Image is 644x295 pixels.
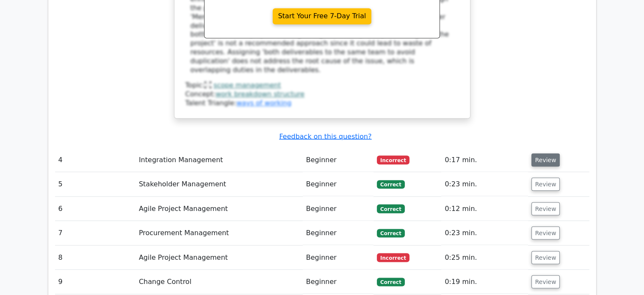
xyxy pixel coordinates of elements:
[135,270,303,294] td: Change Control
[135,197,303,221] td: Agile Project Management
[303,172,373,196] td: Beginner
[531,226,560,239] button: Review
[185,81,459,90] div: Topic:
[273,8,372,24] a: Start Your Free 7-Day Trial
[303,245,373,270] td: Beginner
[377,253,409,261] span: Incorrect
[303,197,373,221] td: Beginner
[185,90,459,99] div: Concept:
[531,153,560,166] button: Review
[303,270,373,294] td: Beginner
[213,81,281,89] a: scope management
[441,221,528,245] td: 0:23 min.
[55,172,135,196] td: 5
[55,245,135,270] td: 8
[441,148,528,172] td: 0:17 min.
[135,245,303,270] td: Agile Project Management
[531,251,560,264] button: Review
[216,90,304,98] a: work breakdown structure
[531,202,560,215] button: Review
[55,221,135,245] td: 7
[531,275,560,288] button: Review
[185,81,459,107] div: Talent Triangle:
[377,180,404,188] span: Correct
[55,197,135,221] td: 6
[303,148,373,172] td: Beginner
[279,132,371,140] a: Feedback on this question?
[303,221,373,245] td: Beginner
[441,245,528,270] td: 0:25 min.
[441,172,528,196] td: 0:23 min.
[441,197,528,221] td: 0:12 min.
[135,148,303,172] td: Integration Management
[55,270,135,294] td: 9
[135,221,303,245] td: Procurement Management
[377,278,404,286] span: Correct
[377,204,404,213] span: Correct
[441,270,528,294] td: 0:19 min.
[135,172,303,196] td: Stakeholder Management
[377,155,409,164] span: Incorrect
[236,99,291,107] a: ways of working
[55,148,135,172] td: 4
[531,177,560,191] button: Review
[377,229,404,237] span: Correct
